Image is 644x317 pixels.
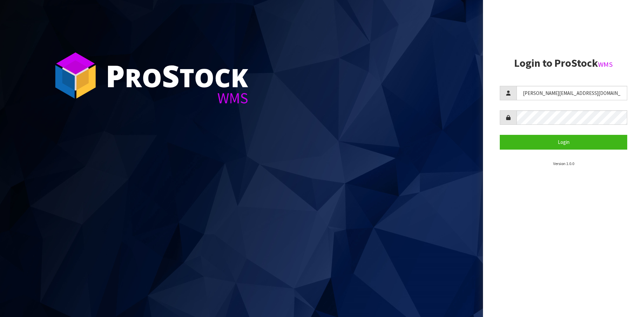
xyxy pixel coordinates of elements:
div: ro tock [106,60,248,91]
input: Username [517,86,627,100]
img: ProStock Cube [50,50,101,101]
small: Version 1.0.0 [553,161,574,166]
span: S [162,55,179,96]
h2: Login to ProStock [500,57,627,69]
div: WMS [106,91,248,106]
small: WMS [598,60,613,69]
button: Login [500,135,627,149]
span: P [106,55,125,96]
